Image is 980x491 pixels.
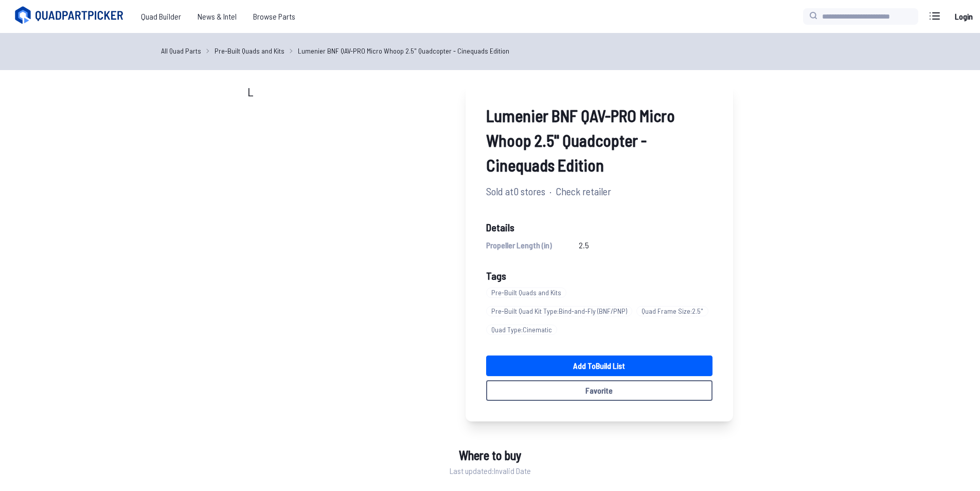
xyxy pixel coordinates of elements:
span: Check retailer [556,183,611,199]
span: 2.5 [579,239,589,251]
span: · [549,183,551,199]
a: Quad Builder [133,6,189,27]
span: Quad Frame Size : 2.5" [636,306,708,316]
a: Quad Type:Cinematic [486,320,561,339]
a: Add toBuild List [486,355,712,376]
span: Sold at 0 stores [486,183,545,199]
span: Details [486,219,712,235]
span: Lumenier BNF QAV-PRO Micro Whoop 2.5" Quadcopter - Cinequads Edition [486,103,712,177]
a: Lumenier BNF QAV-PRO Micro Whoop 2.5" Quadcopter - Cinequads Edition [298,45,509,56]
span: Tags [486,269,506,282]
a: Login [951,6,976,27]
span: Pre-Built Quad Kit Type : Bind-and-Fly (BNF/PNP) [486,306,632,316]
a: Pre-Built Quad Kit Type:Bind-and-Fly (BNF/PNP) [486,302,636,320]
button: Favorite [486,380,712,401]
span: Pre-Built Quads and Kits [486,287,566,298]
span: Where to buy [459,446,521,465]
a: Pre-Built Quads and Kits [486,283,571,302]
a: Browse Parts [245,6,304,27]
span: L [247,84,254,99]
span: Quad Type : Cinematic [486,325,557,335]
a: Quad Frame Size:2.5" [636,302,712,320]
a: News & Intel [189,6,245,27]
span: Last updated: Invalid Date [450,465,531,477]
span: Propeller Length (in) [486,239,552,251]
a: All Quad Parts [161,45,201,56]
a: Pre-Built Quads and Kits [215,45,284,56]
